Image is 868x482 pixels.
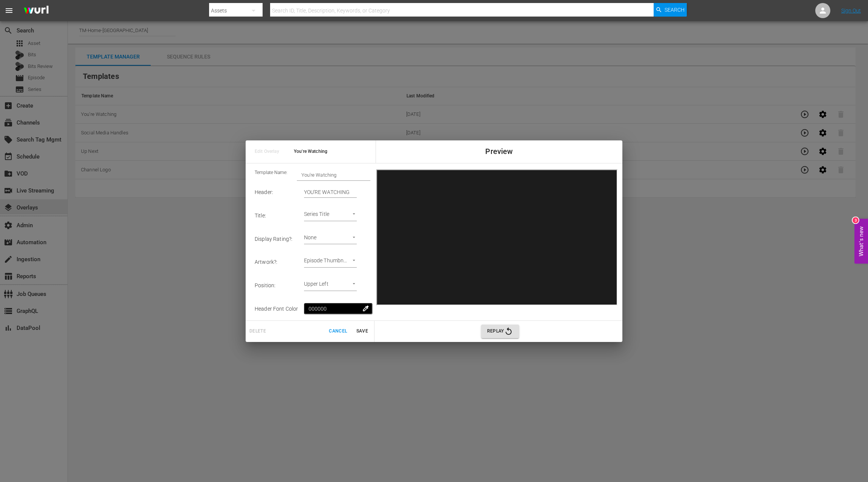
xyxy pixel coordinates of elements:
[326,325,350,337] button: Cancel
[362,305,370,312] span: colorize
[255,181,304,204] td: Header :
[853,217,859,223] div: 3
[481,325,519,338] button: Replay
[841,8,861,14] a: Sign Out
[255,227,304,251] td: Display Rating? :
[294,147,378,156] span: You're Watching
[854,219,868,263] button: Open Feedback Widget
[304,280,357,291] div: Upper Left
[255,169,287,181] span: Template Name:
[255,274,304,297] td: Position :
[255,147,283,156] span: Edit Overlay
[255,297,304,320] td: Header Font Color
[304,210,357,221] div: Series Title
[304,233,357,245] div: None
[255,204,304,227] td: Title :
[353,327,371,335] span: Save
[350,325,374,337] button: Save
[255,250,304,274] td: Artwork? :
[329,327,347,335] span: Cancel
[304,256,357,268] div: Episode Thumbnail
[485,147,513,156] span: Preview
[246,328,270,334] span: Can't delete template because it's used in 2 rules
[18,2,54,20] img: ans4CAIJ8jUAAAAAAAAAAAAAAAAAAAAAAAAgQb4GAAAAAAAAAAAAAAAAAAAAAAAAJMjXAAAAAAAAAAAAAAAAAAAAAAAAgAT5G...
[665,3,685,17] span: Search
[487,327,513,336] span: Replay
[5,6,14,15] span: menu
